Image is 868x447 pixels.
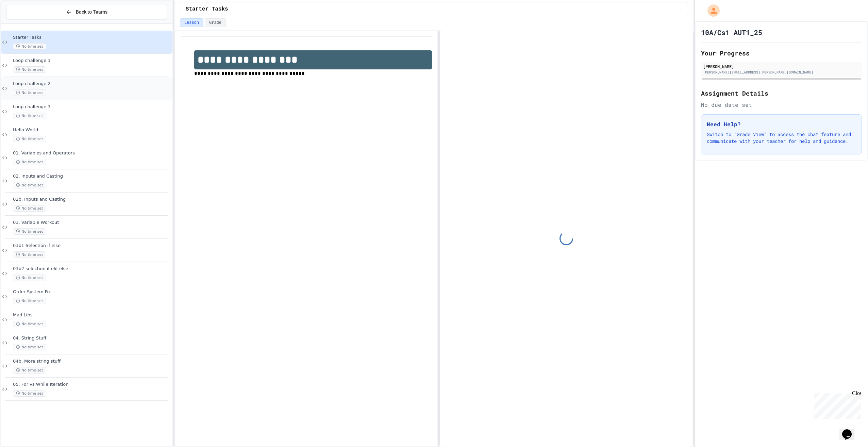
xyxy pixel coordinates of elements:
[13,298,46,304] span: No time set
[13,359,171,364] span: 04b. More string stuff
[13,43,46,50] span: No time set
[701,48,862,58] h2: Your Progress
[76,9,107,16] span: Back to Teams
[13,66,46,73] span: No time set
[13,321,46,327] span: No time set
[13,382,171,387] span: 05. For vs While Iteration
[13,81,171,87] span: Loop challenge 2
[701,88,862,98] h2: Assignment Details
[13,113,46,119] span: No time set
[13,312,171,318] span: Mad Libs
[186,5,228,13] span: Starter Tasks
[13,150,171,156] span: 01. Variables and Operators
[13,344,46,350] span: No time set
[13,251,46,258] span: No time set
[707,131,856,145] p: Switch to "Grade View" to access the chat feature and communicate with your teacher for help and ...
[13,228,46,235] span: No time set
[180,18,203,27] button: Lesson
[13,197,171,202] span: 02b. Inputs and Casting
[13,205,46,212] span: No time set
[13,58,171,64] span: Loop challenge 1
[205,18,226,27] button: Grade
[13,266,171,272] span: 03b2 selection if elif else
[13,220,171,226] span: 03. Variable Workout
[13,173,171,179] span: 02. Inputs and Casting
[13,89,46,96] span: No time set
[3,3,47,43] div: Chat with us now!Close
[13,159,46,165] span: No time set
[703,63,860,69] div: [PERSON_NAME]
[13,104,171,110] span: Loop challenge 3
[13,35,171,40] span: Starter Tasks
[707,120,856,128] h3: Need Help?
[13,367,46,374] span: No time set
[13,390,46,397] span: No time set
[13,182,46,188] span: No time set
[703,70,860,75] div: [PERSON_NAME][EMAIL_ADDRESS][PERSON_NAME][DOMAIN_NAME]
[6,5,167,19] button: Back to Teams
[13,136,46,142] span: No time set
[701,101,862,109] div: No due date set
[812,390,861,419] iframe: chat widget
[13,243,171,249] span: 03b1 Selection if else
[700,3,721,18] div: My Account
[13,289,171,295] span: Order System Fix
[839,420,861,440] iframe: chat widget
[13,127,171,133] span: Hello World
[13,335,171,341] span: 04. String Stuff
[701,28,762,37] h1: 10A/Cs1 AUT1_25
[13,275,46,281] span: No time set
